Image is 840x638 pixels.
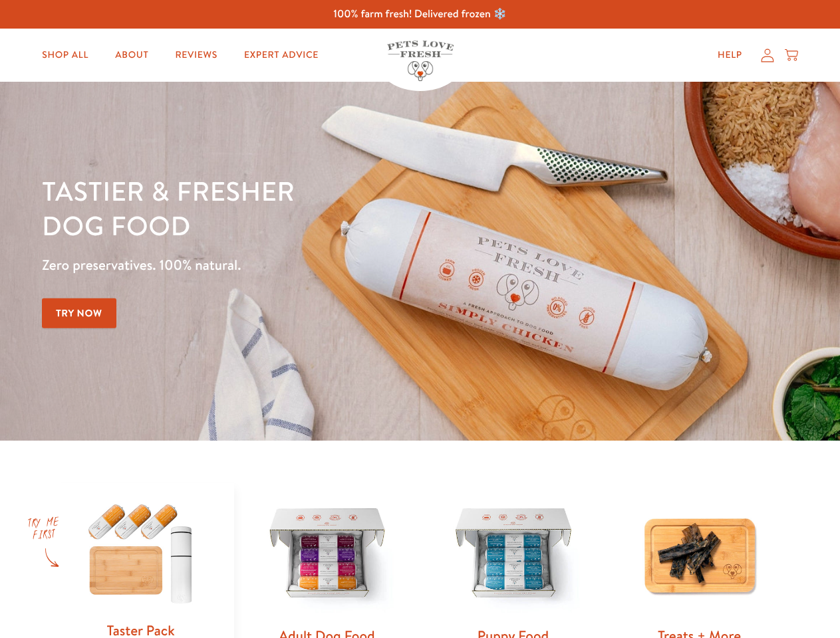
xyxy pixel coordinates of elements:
a: Help [707,42,753,68]
a: Expert Advice [233,42,329,68]
h1: Tastier & fresher dog food [42,173,546,243]
a: Shop All [31,42,99,68]
a: About [104,42,159,68]
p: Zero preservatives. 100% natural. [42,253,546,277]
a: Try Now [42,298,116,328]
img: Pets Love Fresh [387,41,454,81]
a: Reviews [164,42,227,68]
